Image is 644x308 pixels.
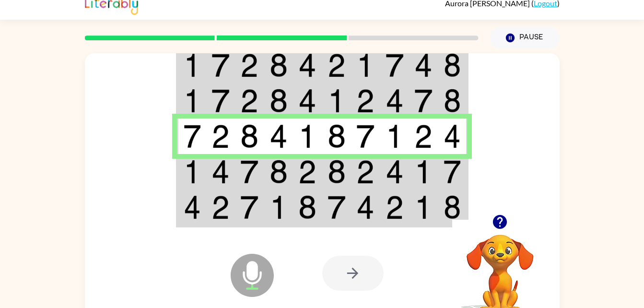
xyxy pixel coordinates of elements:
[444,124,461,148] img: 4
[444,89,461,113] img: 8
[211,53,230,77] img: 7
[240,53,258,77] img: 2
[444,195,461,219] img: 8
[414,89,433,113] img: 7
[356,195,375,219] img: 4
[269,53,288,77] img: 8
[184,124,201,148] img: 7
[386,124,404,148] img: 1
[356,89,375,113] img: 2
[444,53,461,77] img: 8
[240,89,258,113] img: 2
[184,53,201,77] img: 1
[356,53,375,77] img: 1
[328,53,346,77] img: 2
[298,89,316,113] img: 4
[414,53,433,77] img: 4
[414,195,433,219] img: 1
[240,160,258,184] img: 7
[211,124,230,148] img: 2
[356,160,375,184] img: 2
[298,160,316,184] img: 2
[269,160,288,184] img: 8
[184,89,201,113] img: 1
[184,160,201,184] img: 1
[356,124,375,148] img: 7
[240,195,258,219] img: 7
[269,195,288,219] img: 1
[414,124,433,148] img: 2
[328,124,346,148] img: 8
[298,53,316,77] img: 4
[298,195,316,219] img: 8
[386,53,404,77] img: 7
[269,124,288,148] img: 4
[328,195,346,219] img: 7
[386,160,404,184] img: 4
[211,89,230,113] img: 7
[386,89,404,113] img: 4
[328,89,346,113] img: 1
[184,195,201,219] img: 4
[298,124,316,148] img: 1
[211,195,230,219] img: 2
[269,89,288,113] img: 8
[328,160,346,184] img: 8
[240,124,258,148] img: 8
[490,27,560,49] button: Pause
[211,160,230,184] img: 4
[414,160,433,184] img: 1
[444,160,461,184] img: 7
[386,195,404,219] img: 2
